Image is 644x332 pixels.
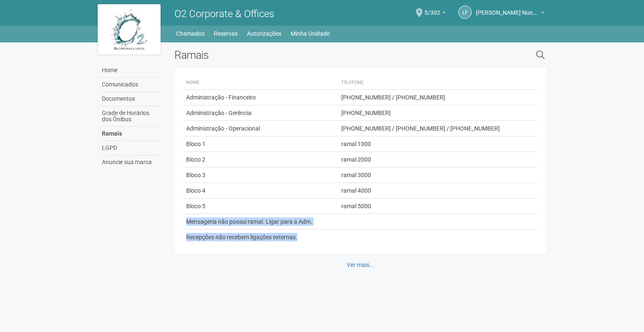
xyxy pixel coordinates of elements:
[174,49,450,61] h2: Ramais
[186,125,260,132] span: Administração - Operacional
[476,10,544,17] a: [PERSON_NAME] Nunes de [DEMOGRAPHIC_DATA]
[186,110,252,116] span: Administração - Gerência
[341,156,371,163] span: ramal 2000
[291,28,330,39] a: Minha Unidade
[186,187,205,194] span: Bloco 4
[174,8,274,20] span: O2 Corporate & Offices
[341,172,371,178] span: ramal 3000
[341,141,371,147] span: ramal 1000
[100,127,162,141] a: Ramais
[186,156,205,163] span: Bloco 2
[341,203,371,209] span: ramal 5000
[183,76,338,90] th: Nome
[424,10,446,17] a: 5/302
[341,94,445,101] span: [PHONE_NUMBER] / [PHONE_NUMBER]
[341,258,380,272] a: Ver mais...
[247,28,281,39] a: Autorizações
[186,141,205,147] span: Bloco 1
[476,1,539,16] span: Lucas Ferreira Nunes de Jesus
[341,187,371,194] span: ramal 4000
[186,218,312,225] span: Mensageria não possui ramal. Ligar para a Adm.
[186,94,256,101] span: Administração - Financeiro
[100,106,162,127] a: Grade de Horários dos Ônibus
[176,28,205,39] a: Chamados
[100,92,162,106] a: Documentos
[100,155,162,169] a: Anuncie sua marca
[98,4,161,55] img: logo.jpg
[100,78,162,92] a: Comunicados
[214,28,238,39] a: Reservas
[338,76,530,90] th: Telefone
[100,141,162,155] a: LGPD
[100,63,162,78] a: Home
[341,110,391,116] span: [PHONE_NUMBER]
[186,172,205,178] span: Bloco 3
[186,203,205,209] span: Bloco 5
[424,1,440,16] span: 5/302
[341,125,500,132] span: [PHONE_NUMBER] / [PHONE_NUMBER] / [PHONE_NUMBER]
[186,234,297,241] span: Recepções não recebem ligações externas.
[458,5,472,19] a: LF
